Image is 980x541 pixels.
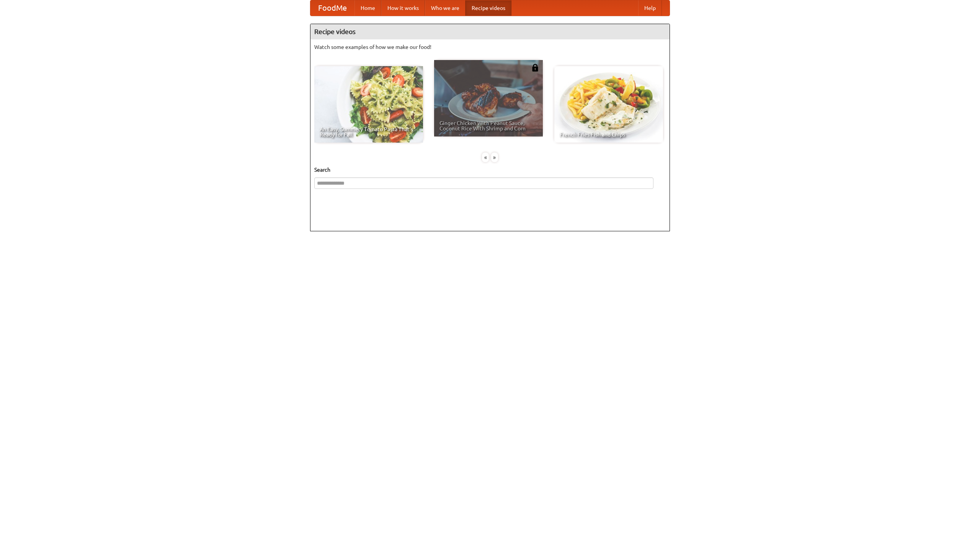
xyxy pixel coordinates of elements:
[314,166,666,174] h5: Search
[425,0,465,16] a: Who we are
[320,127,418,137] span: An Easy, Summery Tomato Pasta That's Ready for Fall
[310,24,670,39] h4: Recipe videos
[354,0,381,16] a: Home
[531,64,539,71] img: 483408.png
[381,0,425,16] a: How it works
[491,153,498,162] div: »
[560,132,658,137] span: French Fries Fish and Chips
[314,66,423,143] a: An Easy, Summery Tomato Pasta That's Ready for Fall
[310,0,354,16] a: FoodMe
[554,66,663,143] a: French Fries Fish and Chips
[482,153,489,162] div: «
[465,0,511,16] a: Recipe videos
[314,43,666,51] p: Watch some examples of how we make our food!
[638,0,662,16] a: Help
